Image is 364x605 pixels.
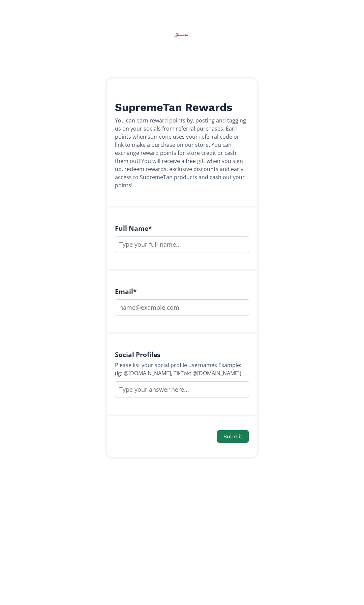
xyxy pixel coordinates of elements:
div: Please list your social profile usernames Example: (Ig: @[DOMAIN_NAME], TikTok: @[DOMAIN_NAME]) [115,361,249,377]
h4: Email * [115,287,249,295]
input: name@example.com [115,299,249,315]
button: Submit [217,430,249,443]
div: You can earn reward points by, posting and tagging us on your socials from referral purchases. Ea... [115,116,249,189]
h4: Social Profiles [115,351,249,358]
input: Type your answer here... [115,381,249,397]
h2: SupremeTan Rewards [115,101,249,114]
input: Type your full name... [115,236,249,252]
h4: Full Name * [115,224,249,232]
img: BtZWWMaMEGZe [170,22,195,48]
